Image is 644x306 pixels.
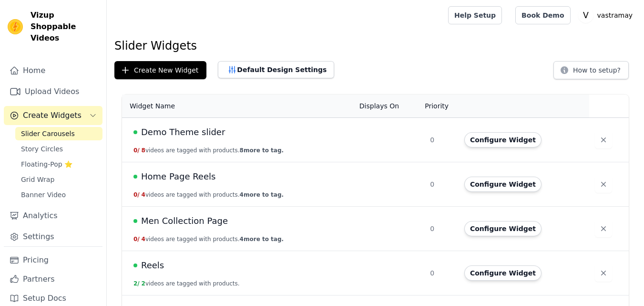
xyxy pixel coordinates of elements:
[23,110,82,121] span: Create Widgets
[142,280,145,287] span: 2
[218,61,334,78] button: Default Design Settings
[553,61,629,79] button: How to setup?
[21,175,54,184] span: Grid Wrap
[141,214,228,228] span: Men Collection Page
[595,220,612,237] button: Delete widget
[142,236,145,243] span: 4
[141,170,215,183] span: Home Page Reels
[133,280,140,287] span: 2 /
[424,207,459,251] td: 0
[424,251,459,295] td: 0
[583,11,589,20] text: V
[464,132,542,148] button: Configure Widget
[114,61,206,79] button: Create New Widget
[141,126,225,139] span: Demo Theme slider
[4,206,102,225] a: Analytics
[553,68,629,77] a: How to setup?
[4,251,102,270] a: Pricing
[424,95,459,118] th: Priority
[142,147,145,154] span: 8
[15,142,102,156] a: Story Circles
[424,162,459,207] td: 0
[133,191,140,198] span: 0 /
[31,10,99,44] span: Vizup Shoppable Videos
[8,19,23,34] img: Vizup
[595,176,612,193] button: Delete widget
[21,144,63,154] span: Story Circles
[133,130,137,134] span: Live Published
[240,147,284,154] span: 8 more to tag.
[15,127,102,140] a: Slider Carousels
[141,259,164,272] span: Reels
[515,6,570,24] a: Book Demo
[4,227,102,246] a: Settings
[593,7,636,24] p: vastramay
[448,6,502,24] a: Help Setup
[240,191,284,198] span: 4 more to tag.
[133,147,284,154] button: 0/ 8videos are tagged with products.8more to tag.
[464,221,542,236] button: Configure Widget
[15,188,102,201] a: Banner Video
[424,118,459,162] td: 0
[133,147,140,154] span: 0 /
[4,106,102,125] button: Create Widgets
[133,280,240,287] button: 2/ 2videos are tagged with products.
[15,158,102,171] a: Floating-Pop ⭐
[133,236,140,243] span: 0 /
[21,159,72,169] span: Floating-Pop ⭐
[15,173,102,186] a: Grid Wrap
[595,264,612,282] button: Delete widget
[114,38,636,53] h1: Slider Widgets
[464,177,542,192] button: Configure Widget
[578,7,636,24] button: V vastramay
[142,191,145,198] span: 4
[133,175,137,179] span: Live Published
[4,61,102,80] a: Home
[4,82,102,101] a: Upload Videos
[21,190,66,200] span: Banner Video
[240,236,284,243] span: 4 more to tag.
[133,235,284,243] button: 0/ 4videos are tagged with products.4more to tag.
[4,270,102,289] a: Partners
[354,95,424,118] th: Displays On
[133,191,284,199] button: 0/ 4videos are tagged with products.4more to tag.
[122,95,354,118] th: Widget Name
[21,129,75,138] span: Slider Carousels
[133,219,137,223] span: Live Published
[133,264,137,267] span: Live Published
[464,265,542,281] button: Configure Widget
[595,131,612,148] button: Delete widget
